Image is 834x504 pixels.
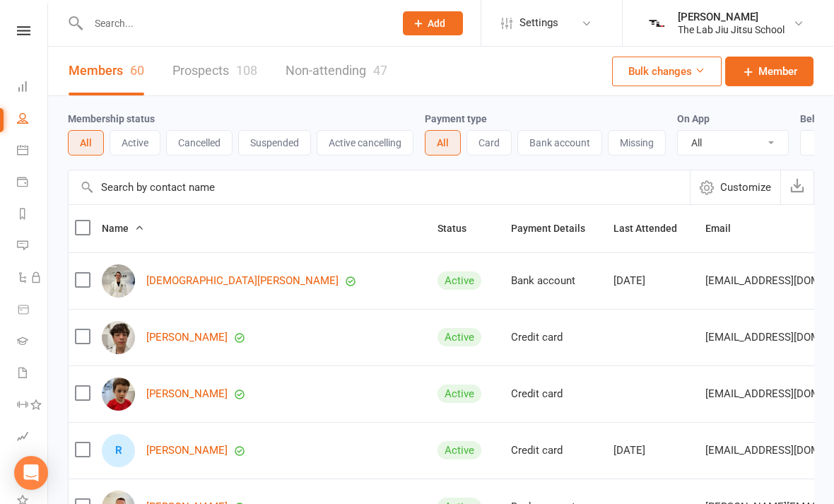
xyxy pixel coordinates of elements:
[437,223,482,234] span: Status
[428,18,445,29] span: Add
[146,275,339,287] a: [DEMOGRAPHIC_DATA][PERSON_NAME]
[286,47,387,95] a: Non-attending47
[612,57,722,86] button: Bulk changes
[69,170,690,204] input: Search by contact name
[511,275,601,287] div: Bank account
[130,63,144,78] div: 60
[725,57,814,86] a: Member
[146,445,228,457] a: [PERSON_NAME]
[69,47,144,95] a: Members60
[17,136,49,168] a: Calendar
[102,220,144,237] button: Name
[102,434,135,467] div: Rowan
[17,199,49,231] a: Reports
[238,130,311,156] button: Suspended
[517,130,602,156] button: Bank account
[511,220,601,237] button: Payment Details
[102,321,135,354] img: Taumane
[14,456,48,490] div: Open Intercom Messenger
[613,220,693,237] button: Last Attended
[437,441,481,459] div: Active
[705,220,746,237] button: Email
[678,11,785,23] div: [PERSON_NAME]
[166,130,233,156] button: Cancelled
[425,113,487,124] label: Payment type
[720,179,771,196] span: Customize
[678,23,785,36] div: The Lab Jiu Jitsu School
[690,170,780,204] button: Customize
[102,264,135,298] img: Iman
[17,295,49,327] a: Product Sales
[146,332,228,344] a: [PERSON_NAME]
[677,113,710,124] label: On App
[84,13,384,33] input: Search...
[317,130,413,156] button: Active cancelling
[110,130,160,156] button: Active
[511,388,601,400] div: Credit card
[425,130,461,156] button: All
[17,168,49,199] a: Payments
[102,377,135,411] img: Theo
[705,223,746,234] span: Email
[608,130,666,156] button: Missing
[437,328,481,346] div: Active
[68,130,104,156] button: All
[642,9,671,37] img: thumb_image1727872028.png
[758,63,797,80] span: Member
[17,72,49,104] a: Dashboard
[17,422,49,454] a: Assessments
[373,63,387,78] div: 47
[511,332,601,344] div: Credit card
[437,385,481,403] div: Active
[17,104,49,136] a: People
[519,7,558,39] span: Settings
[613,223,693,234] span: Last Attended
[403,11,463,35] button: Add
[146,388,228,400] a: [PERSON_NAME]
[466,130,512,156] button: Card
[102,223,144,234] span: Name
[172,47,257,95] a: Prospects108
[68,113,155,124] label: Membership status
[613,445,693,457] div: [DATE]
[437,220,482,237] button: Status
[511,445,601,457] div: Credit card
[613,275,693,287] div: [DATE]
[236,63,257,78] div: 108
[437,271,481,290] div: Active
[511,223,601,234] span: Payment Details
